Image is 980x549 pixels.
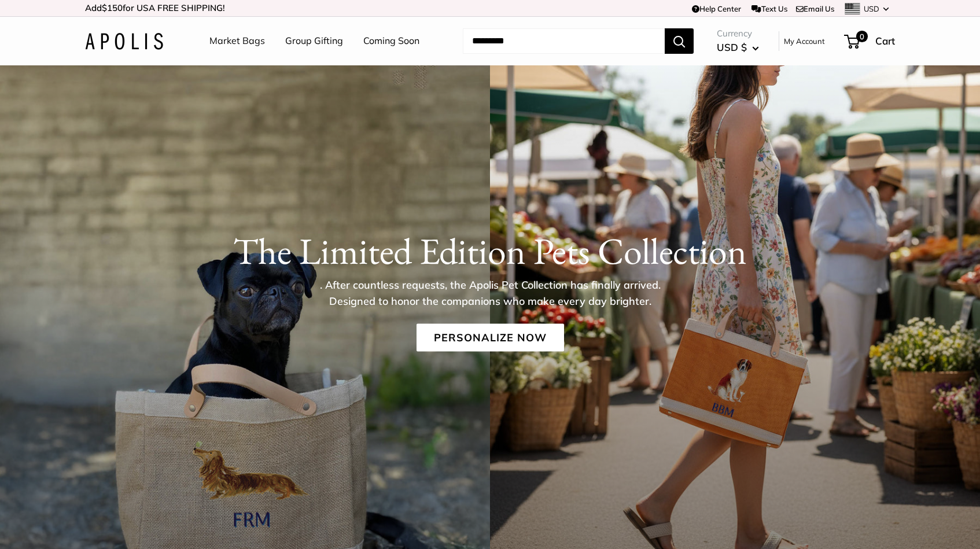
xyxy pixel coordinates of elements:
span: 0 [856,31,868,42]
a: 0 Cart [845,32,895,50]
p: . After countless requests, the Apolis Pet Collection has finally arrived. Designed to honor the ... [302,277,678,309]
a: Help Center [692,4,741,13]
img: Apolis [85,33,163,50]
a: Text Us [751,4,787,13]
span: Cart [875,35,895,47]
h1: The Limited Edition Pets Collection [85,229,895,273]
a: Market Bags [209,32,265,50]
span: USD $ [717,41,747,53]
input: Search... [463,28,665,54]
a: Personalize Now [417,324,564,352]
a: Group Gifting [285,32,343,50]
a: Coming Soon [363,32,419,50]
span: USD [864,4,879,13]
span: Currency [717,25,759,42]
a: Email Us [796,4,834,13]
button: USD $ [717,38,759,57]
button: Search [665,28,694,54]
a: My Account [784,34,825,48]
span: $150 [102,2,123,13]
